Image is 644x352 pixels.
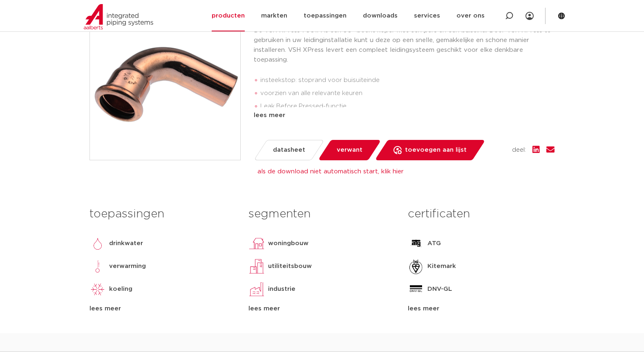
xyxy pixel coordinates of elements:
div: lees meer [89,304,236,314]
img: Kitemark [408,258,424,275]
p: ATG [427,239,441,248]
a: datasheet [254,140,324,160]
p: De VSH XPress 7001A is een 90° bocht koper met een pers en een buiseind. Door VSH XPress te gebru... [254,26,555,65]
div: lees meer [408,304,555,314]
p: woningbouw [268,239,309,248]
li: Leak Before Pressed-functie [260,100,555,113]
p: verwarming [109,261,146,271]
span: datasheet [273,144,305,157]
img: ATG [408,235,424,252]
p: industrie [268,284,295,294]
p: drinkwater [109,239,143,248]
p: DNV-GL [427,284,452,294]
p: utiliteitsbouw [268,261,312,271]
img: woningbouw [248,235,265,252]
span: toevoegen aan lijst [405,144,467,157]
li: insteekstop: stoprand voor buisuiteinde [260,74,555,87]
a: verwant [318,140,381,160]
span: deel: [512,145,526,155]
span: verwant [337,144,362,157]
img: Product Image for VSH XPress Koper bocht 90° (press x insteek) [90,10,240,160]
li: voorzien van alle relevante keuren [260,87,555,100]
img: drinkwater [89,235,106,252]
img: koeling [89,281,106,297]
h3: certificaten [408,206,555,222]
p: koeling [109,284,132,294]
p: Kitemark [427,261,456,271]
h3: segmenten [248,206,395,222]
div: lees meer [248,304,395,314]
h3: toepassingen [89,206,236,222]
img: utiliteitsbouw [248,258,265,275]
img: verwarming [89,258,106,275]
img: industrie [248,281,265,297]
img: DNV-GL [408,281,424,297]
a: als de download niet automatisch start, klik hier [257,168,404,175]
div: lees meer [254,111,555,120]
